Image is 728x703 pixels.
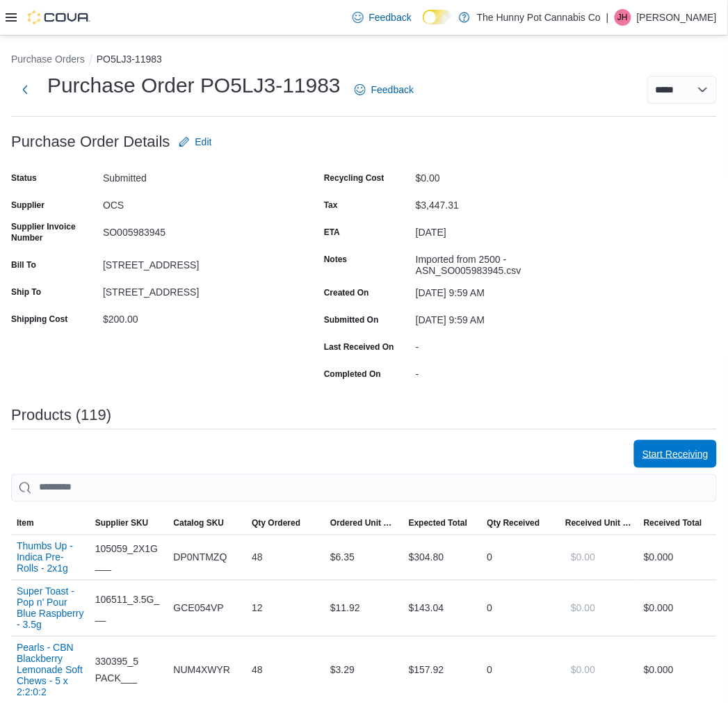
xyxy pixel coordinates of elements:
button: Received Unit Cost [560,512,638,535]
span: 105059_2X1G___ [95,541,163,574]
div: [STREET_ADDRESS] [103,281,289,298]
h1: Purchase Order PO5LJ3-11983 [47,72,341,99]
div: $143.04 [403,595,482,622]
span: JH [618,9,629,26]
label: ETA [324,227,340,238]
div: OCS [103,194,289,211]
div: Submitted [103,167,289,184]
button: Thumbs Up - Indica Pre-Rolls - 2x1g [17,541,84,574]
span: Feedback [371,83,414,97]
span: $0.00 [571,601,595,615]
label: Status [11,172,37,184]
a: Feedback [349,76,419,104]
button: Edit [173,128,218,156]
button: $0.00 [565,656,601,684]
button: Expected Total [403,512,482,535]
span: 330395_5 PACK___ [95,654,163,687]
span: Qty Received [487,518,540,529]
div: [DATE] 9:59 AM [416,309,602,325]
div: [DATE] [416,221,602,238]
div: Jesse Hughes [615,9,631,26]
label: Recycling Cost [324,172,385,184]
span: Edit [195,135,212,149]
span: Ordered Unit Cost [330,518,398,529]
label: Notes [324,254,347,265]
div: $0.00 0 [644,662,711,679]
div: $3,447.31 [416,194,602,211]
span: Received Unit Cost [565,518,633,529]
div: 0 [482,656,560,684]
button: $0.00 [565,595,601,622]
button: Supplier SKU [90,512,168,535]
h3: Products (119) [11,407,111,423]
div: SO005983945 [103,221,289,238]
div: $304.80 [403,544,482,572]
a: Feedback [347,3,417,31]
p: The Hunny Pot Cannabis Co [477,9,601,26]
button: Qty Received [482,512,560,535]
span: Expected Total [409,518,467,529]
label: Completed On [324,369,381,380]
nav: An example of EuiBreadcrumbs [11,52,717,69]
div: $0.00 0 [644,600,711,617]
div: $200.00 [103,308,289,325]
span: Received Total [644,518,702,529]
span: $0.00 [571,551,595,565]
div: - [416,363,602,380]
button: Next [11,76,39,104]
button: Pearls - CBN Blackberry Lemonade Soft Chews - 5 x 2:2:0:2 [17,643,84,698]
img: Cova [28,10,90,24]
button: Catalog SKU [168,512,247,535]
span: NUM4XWYR [174,662,231,679]
div: $3.29 [325,656,403,684]
button: Purchase Orders [11,54,85,65]
span: GCE054VP [174,600,224,617]
p: | [606,9,609,26]
span: 106511_3.5G___ [95,592,163,625]
label: Created On [324,287,369,298]
button: $0.00 [565,544,601,572]
label: Submitted On [324,314,379,325]
div: $0.00 0 [644,549,711,566]
div: 48 [246,544,325,572]
button: Super Toast - Pop n’ Pour Blue Raspberry - 3.5g [17,586,84,631]
label: Tax [324,200,338,211]
span: Item [17,518,34,529]
button: Start Receiving [634,440,717,468]
div: $157.92 [403,656,482,684]
div: 48 [246,656,325,684]
span: Qty Ordered [252,518,300,529]
label: Bill To [11,259,36,270]
div: $6.35 [325,544,403,572]
div: $11.92 [325,595,403,622]
h3: Purchase Order Details [11,134,170,150]
label: Ship To [11,286,41,298]
div: 12 [246,595,325,622]
div: [DATE] 9:59 AM [416,282,602,298]
label: Shipping Cost [11,314,67,325]
span: Feedback [369,10,412,24]
div: - [416,336,602,353]
div: $0.00 [416,167,602,184]
div: 0 [482,595,560,622]
label: Last Received On [324,341,394,353]
div: [STREET_ADDRESS] [103,254,289,270]
span: Catalog SKU [174,518,225,529]
button: Item [11,512,90,535]
span: Start Receiving [642,447,709,461]
button: Qty Ordered [246,512,325,535]
button: Received Total [638,512,717,535]
button: Ordered Unit Cost [325,512,403,535]
button: PO5LJ3-11983 [97,54,162,65]
div: 0 [482,544,560,572]
div: Imported from 2500 - ASN_SO005983945.csv [416,248,602,276]
span: $0.00 [571,663,595,677]
span: DP0NTMZQ [174,549,227,566]
p: [PERSON_NAME] [637,9,717,26]
span: Supplier SKU [95,518,149,529]
label: Supplier [11,200,45,211]
input: Dark Mode [423,10,452,24]
label: Supplier Invoice Number [11,221,97,243]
